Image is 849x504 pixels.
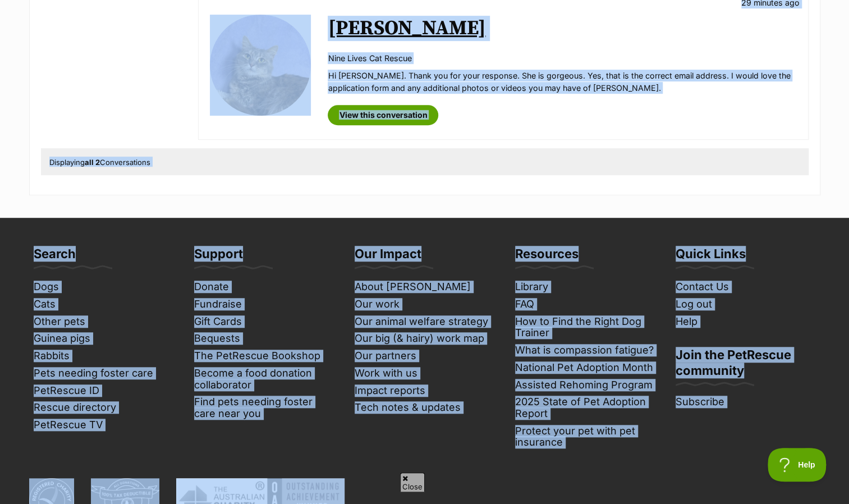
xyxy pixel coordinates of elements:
a: Pets needing foster care [29,365,178,382]
strong: all 2 [85,158,100,167]
a: National Pet Adoption Month [511,359,660,377]
a: How to Find the Right Dog Trainer [511,313,660,342]
p: Hi [PERSON_NAME]. Thank you for your response. She is gorgeous. Yes, that is the correct email ad... [328,70,796,94]
a: Rescue directory [29,399,178,416]
a: Assisted Rehoming Program [511,377,660,394]
a: Bequests [190,330,339,347]
a: Our partners [350,347,499,365]
a: Library [511,278,660,296]
a: Dogs [29,278,178,296]
a: Our big (& hairy) work map [350,330,499,347]
a: Gift Cards [190,313,339,331]
h3: Resources [515,246,579,268]
a: Become a food donation collaborator [190,365,339,393]
a: Donate [190,278,339,296]
a: Protect your pet with pet insurance [511,423,660,451]
a: Help [671,313,820,331]
a: Contact Us [671,278,820,296]
a: Rabbits [29,347,178,365]
h3: Support [194,246,243,268]
span: Close [400,473,425,492]
a: [PERSON_NAME] [328,16,485,41]
a: Log out [671,296,820,313]
span: Displaying Conversations [49,158,150,167]
a: Tech notes & updates [350,399,499,416]
h3: Join the PetRescue community [676,347,816,385]
iframe: Help Scout Beacon - Open [768,448,827,482]
a: Fundraise [190,296,339,313]
a: 2025 State of Pet Adoption Report [511,393,660,422]
a: Guinea pigs [29,330,178,347]
a: PetRescue TV [29,416,178,434]
p: Nine Lives Cat Rescue [328,52,796,64]
a: Work with us [350,365,499,382]
h3: Our Impact [355,246,421,268]
a: Other pets [29,313,178,331]
h3: Quick Links [676,246,746,268]
a: Our animal welfare strategy [350,313,499,331]
a: Impact reports [350,382,499,400]
a: Cats [29,296,178,313]
a: FAQ [511,296,660,313]
a: Subscribe [671,393,820,411]
a: The PetRescue Bookshop [190,347,339,365]
a: About [PERSON_NAME] [350,278,499,296]
h3: Search [34,246,76,268]
a: View this conversation [328,105,438,125]
a: PetRescue ID [29,382,178,400]
a: Find pets needing foster care near you [190,393,339,422]
a: Our work [350,296,499,313]
a: What is compassion fatigue? [511,342,660,359]
img: Ivana [210,15,311,116]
